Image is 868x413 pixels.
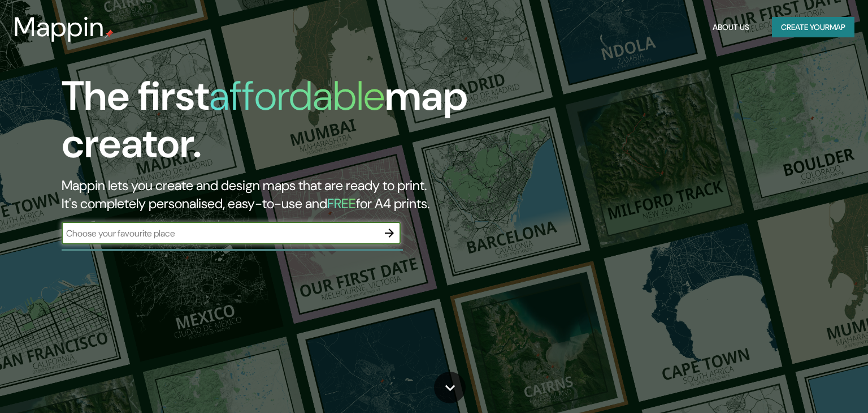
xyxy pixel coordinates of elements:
[62,177,496,213] h2: Mappin lets you create and design maps that are ready to print. It's completely personalised, eas...
[105,29,114,38] img: mappin-pin
[62,227,378,240] input: Choose your favourite place
[327,195,356,212] h5: FREE
[209,70,385,122] h1: affordable
[772,17,854,38] button: Create yourmap
[62,72,496,177] h1: The first map creator.
[708,17,754,38] button: About Us
[14,11,105,43] h3: Mappin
